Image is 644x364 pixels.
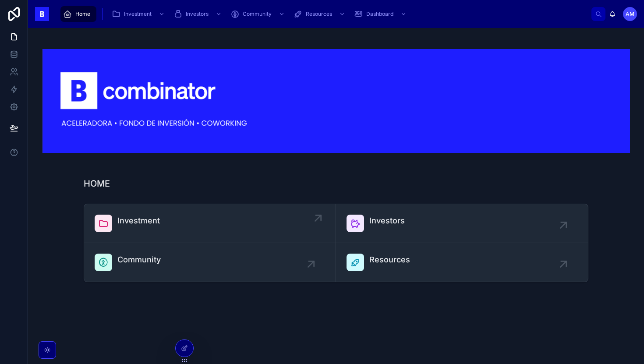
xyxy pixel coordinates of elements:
span: Investors [369,215,405,227]
a: Resources [336,243,588,282]
span: Home [75,11,90,18]
span: Investors [186,11,209,18]
a: Investors [336,204,588,243]
span: Resources [369,254,410,266]
img: 18445-Captura-de-Pantalla-2024-03-07-a-las-17.49.44.png [42,49,630,153]
img: App logo [35,7,49,21]
a: Community [228,6,289,22]
span: Community [117,254,161,266]
div: scrollable content [56,4,591,24]
span: Investment [124,11,152,18]
a: Resources [291,6,350,22]
a: Investment [84,204,336,243]
a: Investors [171,6,226,22]
a: Investment [109,6,169,22]
a: Home [60,6,96,22]
span: Investment [117,215,160,227]
span: Dashboard [366,11,393,18]
h1: HOME [84,177,110,190]
a: Community [84,243,336,282]
span: AM [626,11,634,18]
a: Dashboard [351,6,411,22]
span: Community [243,11,272,18]
span: Resources [306,11,332,18]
